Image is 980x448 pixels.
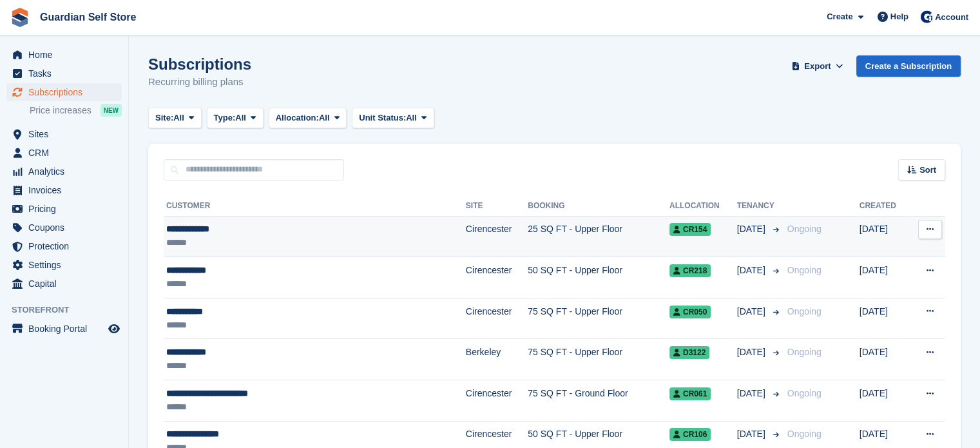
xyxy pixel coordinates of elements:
[787,224,821,234] span: Ongoing
[528,298,669,339] td: 75 SQ FT - Upper Floor
[101,104,122,117] div: NEW
[860,339,909,380] td: [DATE]
[528,339,669,380] td: 75 SQ FT - Upper Floor
[860,257,909,298] td: [DATE]
[359,112,406,124] span: Unit Status:
[10,8,30,27] img: stora-icon-8386f47178a22dfd0bd8f6a31ec36ba5ce8667c1dd55bd0f319d3a0aa187defe.svg
[6,46,122,64] a: menu
[935,11,968,24] span: Account
[466,257,528,298] td: Cirencester
[28,125,106,143] span: Sites
[466,380,528,422] td: Cirencester
[528,380,669,422] td: 75 SQ FT - Ground Floor
[737,196,782,217] th: Tenancy
[737,346,768,359] span: [DATE]
[528,196,669,217] th: Booking
[669,428,711,441] span: CR106
[30,104,91,117] span: Price increases
[164,196,466,217] th: Customer
[6,64,122,83] a: menu
[319,112,330,124] span: All
[207,108,264,129] button: Type: All
[860,196,909,217] th: Created
[6,320,122,338] a: menu
[6,200,122,218] a: menu
[737,264,768,277] span: [DATE]
[787,347,821,357] span: Ongoing
[737,387,768,400] span: [DATE]
[28,83,106,101] span: Subscriptions
[860,298,909,339] td: [DATE]
[860,216,909,257] td: [DATE]
[35,6,141,28] a: Guardian Self Store
[12,304,128,317] span: Storefront
[6,83,122,101] a: menu
[6,144,122,162] a: menu
[406,112,417,124] span: All
[276,112,319,124] span: Allocation:
[6,237,122,255] a: menu
[28,256,106,274] span: Settings
[737,222,768,236] span: [DATE]
[6,125,122,143] a: menu
[919,164,936,177] span: Sort
[787,306,821,317] span: Ongoing
[737,427,768,441] span: [DATE]
[669,387,711,400] span: CR061
[827,10,852,23] span: Create
[28,320,106,338] span: Booking Portal
[148,55,251,73] h1: Subscriptions
[528,216,669,257] td: 25 SQ FT - Upper Floor
[6,256,122,274] a: menu
[466,216,528,257] td: Cirencester
[920,10,933,23] img: Tom Scott
[148,75,251,90] p: Recurring billing plans
[669,264,711,277] span: CR218
[6,275,122,293] a: menu
[28,144,106,162] span: CRM
[787,388,821,398] span: Ongoing
[669,346,709,359] span: D3122
[890,10,908,23] span: Help
[466,196,528,217] th: Site
[737,305,768,318] span: [DATE]
[787,265,821,275] span: Ongoing
[6,219,122,237] a: menu
[106,321,122,336] a: Preview store
[155,112,173,124] span: Site:
[466,298,528,339] td: Cirencester
[528,257,669,298] td: 50 SQ FT - Upper Floor
[804,60,831,73] span: Export
[669,223,711,236] span: CR154
[28,200,106,218] span: Pricing
[28,275,106,293] span: Capital
[6,162,122,180] a: menu
[789,55,846,77] button: Export
[269,108,347,129] button: Allocation: All
[856,55,961,77] a: Create a Subscription
[787,429,821,439] span: Ongoing
[669,306,711,318] span: CR050
[466,339,528,380] td: Berkeley
[6,181,122,199] a: menu
[28,181,106,199] span: Invoices
[173,112,184,124] span: All
[235,112,246,124] span: All
[28,237,106,255] span: Protection
[214,112,236,124] span: Type:
[28,162,106,180] span: Analytics
[669,196,737,217] th: Allocation
[30,103,122,117] a: Price increases NEW
[148,108,202,129] button: Site: All
[860,380,909,422] td: [DATE]
[28,64,106,83] span: Tasks
[352,108,434,129] button: Unit Status: All
[28,219,106,237] span: Coupons
[28,46,106,64] span: Home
